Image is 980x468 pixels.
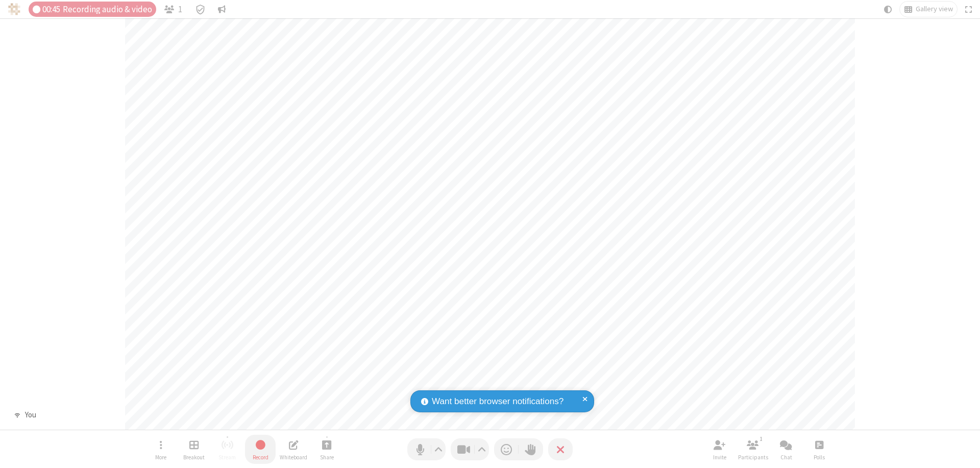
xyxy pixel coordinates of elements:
div: 1 [757,434,766,443]
span: Stream [218,454,236,460]
button: Raise hand [519,438,543,460]
span: Whiteboard [280,454,307,460]
button: Fullscreen [961,2,976,17]
span: More [155,454,166,460]
button: Unable to start streaming without first stopping recording [212,435,242,464]
span: Record [253,454,268,460]
button: Audio settings [432,438,446,460]
div: Meeting details Encryption enabled [190,2,210,17]
span: 00:45 [42,5,60,14]
button: Open chat [771,435,801,464]
span: Recording audio & video [63,5,152,14]
button: Open menu [145,435,176,464]
button: Conversation [214,2,230,17]
div: Audio & video [29,2,156,17]
button: Send a reaction [494,438,519,460]
button: End or leave meeting [548,438,573,460]
button: Open participant list [160,2,187,17]
span: Want better browser notifications? [432,395,563,408]
button: Start sharing [311,435,342,464]
span: Polls [814,454,825,460]
span: Gallery view [916,5,953,13]
span: Breakout [183,454,205,460]
button: Invite participants (⌘+Shift+I) [704,435,735,464]
span: Participants [738,454,768,460]
span: Chat [780,454,792,460]
button: Manage Breakout Rooms [179,435,209,464]
button: Open poll [804,435,835,464]
button: Open shared whiteboard [278,435,309,464]
button: Stop recording [245,435,276,464]
button: Change layout [900,2,957,17]
div: You [21,409,40,421]
button: Mute (⌘+Shift+A) [407,438,446,460]
button: Using system theme [880,2,896,17]
img: QA Selenium DO NOT DELETE OR CHANGE [8,3,20,15]
span: 1 [178,5,182,14]
span: Share [320,454,334,460]
button: Video setting [475,438,489,460]
span: Invite [713,454,726,460]
button: Open participant list [738,435,768,464]
button: Stop video (⌘+Shift+V) [451,438,489,460]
